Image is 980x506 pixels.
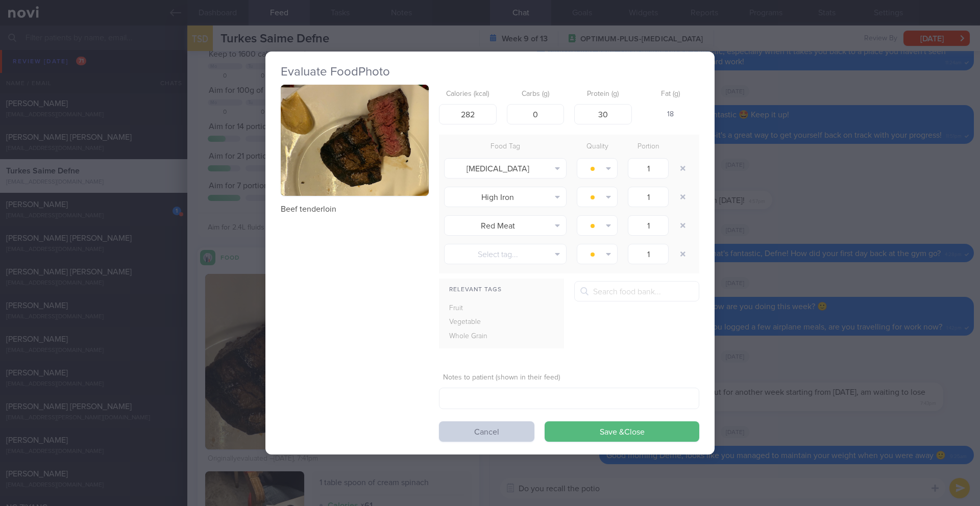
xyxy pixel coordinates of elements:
input: 1.0 [628,158,669,179]
h2: Evaluate Food Photo [281,64,699,80]
div: Vegetable [439,315,504,330]
div: Portion [623,140,674,154]
input: 250 [439,104,497,124]
label: Calories (kcal) [443,90,493,99]
div: Relevant Tags [439,284,564,296]
div: Food Tag [439,140,572,154]
button: Red Meat [444,215,567,236]
label: Protein (g) [578,90,628,99]
input: 33 [507,104,565,124]
button: Cancel [439,421,534,442]
input: Search food bank... [574,281,699,301]
div: Fruit [439,301,504,316]
button: High Iron [444,187,567,207]
input: 1.0 [628,187,669,207]
p: Beef tenderloin [281,204,429,214]
button: [MEDICAL_DATA] [444,158,567,179]
label: Carbs (g) [511,90,560,99]
div: Quality [572,140,623,154]
button: Select tag... [444,244,567,264]
button: Save &Close [545,421,699,442]
input: 1.0 [628,215,669,236]
label: Notes to patient (shown in their feed) [443,373,695,383]
input: 9 [574,104,632,124]
div: Whole Grain [439,330,504,344]
img: Beef tenderloin [281,85,429,196]
label: Fat (g) [646,90,696,99]
input: 1.0 [628,244,669,264]
div: 18 [642,104,700,125]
